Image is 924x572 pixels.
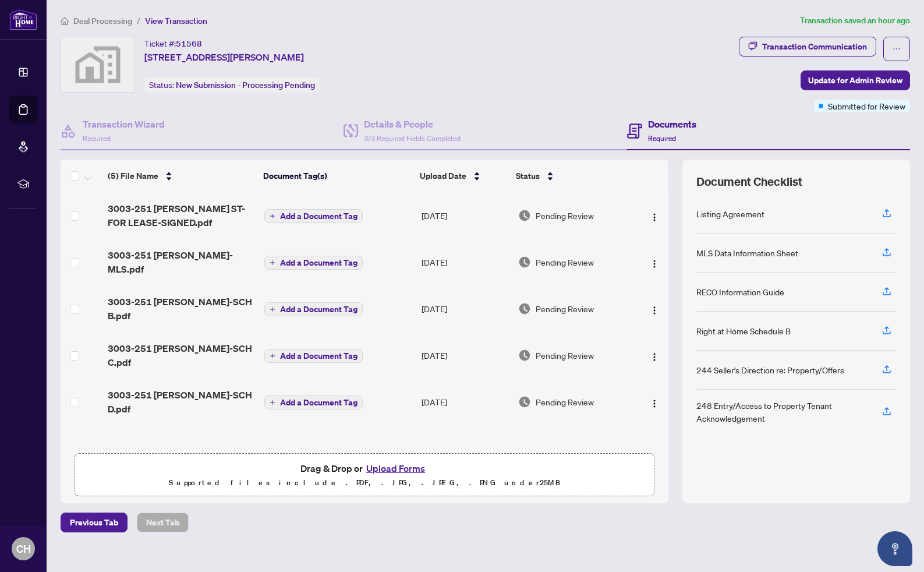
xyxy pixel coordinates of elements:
span: Pending Review [536,256,594,269]
th: Status [511,160,631,192]
button: Logo [645,206,664,225]
button: Add a Document Tag [264,209,363,223]
span: Pending Review [536,396,594,408]
span: Previous Tab [70,513,118,532]
span: 3/3 Required Fields Completed [364,134,461,143]
span: Required [648,134,676,143]
span: Pending Review [536,302,594,315]
img: Document Status [518,209,531,222]
button: Add a Document Tag [264,209,363,224]
td: [DATE] [417,285,514,332]
div: Status: [144,77,320,93]
span: Update for Admin Review [808,71,902,90]
span: 3003-251 [PERSON_NAME] ST-FOR LEASE-SIGNED.pdf [108,202,254,229]
span: 3003-251 [PERSON_NAME]-MLS.pdf [108,248,254,276]
span: Status [516,170,540,182]
h4: Transaction Wizard [83,117,165,131]
span: Deal Processing [73,16,132,26]
span: Drag & Drop or [300,461,429,476]
span: CH [16,541,31,557]
p: Supported files include .PDF, .JPG, .JPEG, .PNG under 25 MB [82,476,647,490]
img: Logo [650,259,659,269]
button: Logo [645,299,664,318]
th: Document Tag(s) [259,160,415,192]
img: Logo [650,306,659,315]
img: Logo [650,213,659,222]
img: svg%3e [61,37,134,92]
button: Logo [645,253,664,271]
span: 3003-251 [PERSON_NAME]-SCH D.pdf [108,388,254,416]
button: Logo [645,346,664,365]
span: 3003-251 [PERSON_NAME]-SCH B.pdf [108,295,254,323]
button: Add a Document Tag [264,302,363,316]
span: 3003-251 [PERSON_NAME]-SCH C.pdf [108,341,254,369]
h4: Documents [648,117,696,131]
button: Add a Document Tag [264,395,363,410]
li: / [137,14,140,27]
img: Document Status [518,256,531,269]
span: Add a Document Tag [280,259,357,267]
span: home [61,17,69,25]
td: [DATE] [417,239,514,285]
span: Document Checklist [696,174,802,190]
span: plus [270,353,275,359]
td: [DATE] [417,379,514,425]
span: Add a Document Tag [280,352,357,360]
div: MLS Data Information Sheet [696,246,798,259]
span: Drag & Drop orUpload FormsSupported files include .PDF, .JPG, .JPEG, .PNG under25MB [75,454,654,497]
button: Add a Document Tag [264,348,363,363]
div: Transaction Communication [762,37,867,56]
img: Document Status [518,396,531,408]
span: (5) File Name [108,170,158,182]
span: Add a Document Tag [280,398,357,407]
td: [DATE] [417,192,514,239]
span: Submitted for Review [828,100,905,112]
span: Upload Date [420,170,466,182]
button: Transaction Communication [739,37,876,57]
img: Document Status [518,302,531,315]
span: [STREET_ADDRESS][PERSON_NAME] [144,50,304,64]
button: Add a Document Tag [264,349,363,363]
button: Add a Document Tag [264,302,363,317]
button: Previous Tab [61,513,128,532]
span: View Transaction [145,16,207,26]
span: Pending Review [536,209,594,222]
button: Add a Document Tag [264,256,363,270]
th: (5) File Name [103,160,259,192]
img: logo [9,9,37,30]
span: New Submission - Processing Pending [176,80,315,90]
div: Listing Agreement [696,207,764,220]
img: Logo [650,352,659,362]
button: Open asap [877,531,912,566]
span: Add a Document Tag [280,212,357,220]
div: RECO Information Guide [696,285,784,298]
button: Add a Document Tag [264,396,363,409]
button: Upload Forms [363,461,429,476]
h4: Details & People [364,117,461,131]
span: Pending Review [536,349,594,362]
td: [DATE] [417,332,514,379]
div: Right at Home Schedule B [696,324,791,337]
div: 248 Entry/Access to Property Tenant Acknowledgement [696,399,868,425]
span: plus [270,260,275,266]
button: Logo [645,393,664,411]
th: Upload Date [415,160,511,192]
div: 244 Seller’s Direction re: Property/Offers [696,363,844,376]
span: Required [83,134,111,143]
span: plus [270,400,275,405]
span: Add a Document Tag [280,305,357,313]
button: Next Tab [137,513,189,532]
img: Document Status [518,349,531,362]
span: ellipsis [893,45,901,53]
img: Logo [650,399,659,408]
div: Ticket #: [144,37,202,50]
button: Update for Admin Review [801,70,910,90]
button: Add a Document Tag [264,255,363,270]
article: Transaction saved an hour ago [800,14,910,27]
span: 51568 [176,38,202,49]
span: plus [270,306,275,312]
span: plus [270,213,275,219]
